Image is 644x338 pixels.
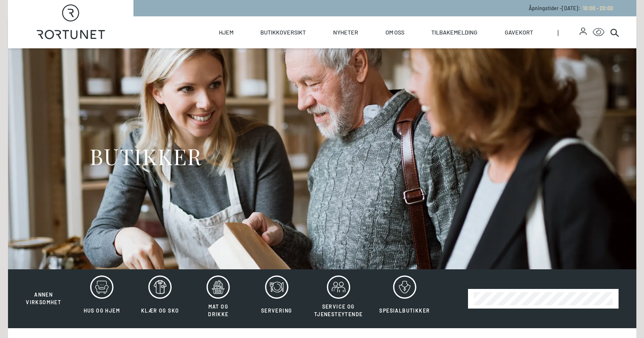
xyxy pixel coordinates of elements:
[505,16,533,48] a: Gavekort
[89,142,202,170] h1: BUTIKKER
[190,275,247,322] button: Mat og drikke
[372,275,437,322] button: Spesialbutikker
[580,5,613,11] a: 10:00 - 20:00
[557,16,580,48] span: |
[208,303,228,317] span: Mat og drikke
[73,275,130,322] button: Hus og hjem
[385,16,404,48] a: Om oss
[132,275,188,322] button: Klær og sko
[529,4,613,12] p: Åpningstider - [DATE] :
[141,307,179,314] span: Klær og sko
[219,16,233,48] a: Hjem
[260,16,306,48] a: Butikkoversikt
[307,275,371,322] button: Service og tjenesteytende
[26,291,61,305] span: Annen virksomhet
[583,5,613,11] span: 10:00 - 20:00
[314,303,363,317] span: Service og tjenesteytende
[593,27,604,38] button: Open Accessibility Menu
[333,16,358,48] a: Nyheter
[431,16,477,48] a: Tilbakemelding
[248,275,305,322] button: Servering
[15,275,72,306] button: Annen virksomhet
[261,307,292,314] span: Servering
[84,307,120,314] span: Hus og hjem
[379,307,430,314] span: Spesialbutikker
